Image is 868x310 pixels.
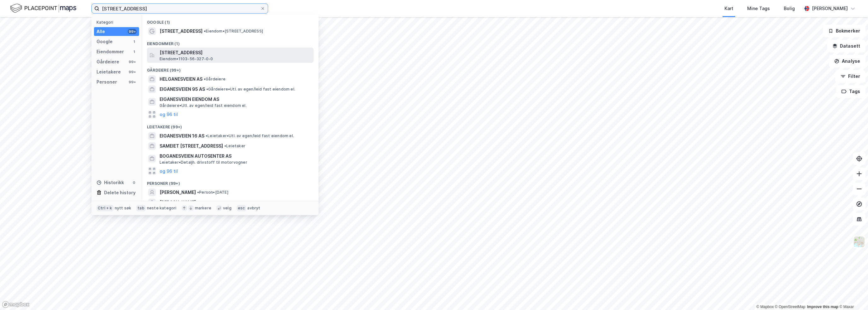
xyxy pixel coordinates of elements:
[160,189,196,196] span: [PERSON_NAME]
[128,59,137,64] div: 99+
[197,190,228,195] span: Person • [DATE]
[132,49,137,54] div: 1
[160,111,178,118] button: og 96 til
[128,69,137,74] div: 99+
[204,29,263,34] span: Eiendom • [STREET_ADDRESS]
[827,40,865,52] button: Datasett
[204,77,226,82] span: Gårdeiere
[97,48,124,56] div: Eiendommer
[136,205,146,211] div: tab
[128,79,137,85] div: 99+
[836,280,868,310] div: Kontrollprogram for chat
[206,87,295,92] span: Gårdeiere • Utl. av egen/leid fast eiendom el.
[142,120,319,131] div: Leietakere (99+)
[97,68,121,76] div: Leietakere
[142,176,319,187] div: Personer (99+)
[160,75,202,83] span: HELGANESVEIEN AS
[10,3,76,14] img: logo.f888ab2527a4732fd821a326f86c7f29.svg
[97,28,105,35] div: Alle
[835,70,865,83] button: Filter
[147,206,177,211] div: neste kategori
[160,85,205,93] span: EIGANESVEIEN 95 AS
[747,5,770,12] div: Mine Tags
[115,206,132,211] div: nytt søk
[836,280,868,310] iframe: Chat Widget
[97,38,113,45] div: Google
[204,77,206,81] span: •
[104,189,136,196] div: Delete history
[97,20,139,25] div: Kategori
[160,56,213,61] span: Eiendom • 1103-56-327-0-0
[97,78,117,86] div: Personer
[224,143,245,149] span: Leietaker
[823,25,865,37] button: Bokmerker
[724,5,733,12] div: Kart
[160,103,247,108] span: Gårdeiere • Utl. av egen/leid fast eiendom el.
[142,36,319,48] div: Eiendommer (1)
[204,29,206,33] span: •
[160,152,311,160] span: BOGANESVEIEN AUTOSENTER AS
[142,15,319,26] div: Google (1)
[128,29,137,34] div: 99+
[247,206,260,211] div: avbryt
[160,96,311,103] span: EIGANESVEIEN EIENDOM AS
[853,236,865,248] img: Z
[160,142,223,150] span: SAMEIET [STREET_ADDRESS]
[223,206,232,211] div: velg
[206,133,294,138] span: Leietaker • Utl. av egen/leid fast eiendom el.
[836,85,865,98] button: Tags
[756,305,774,309] a: Mapbox
[132,180,137,185] div: 0
[160,199,196,206] span: [PERSON_NAME]
[812,5,848,12] div: [PERSON_NAME]
[160,132,204,140] span: EIGANESVEIEN 16 AS
[142,63,319,74] div: Gårdeiere (99+)
[97,58,119,66] div: Gårdeiere
[829,55,865,67] button: Analyse
[160,49,311,56] span: [STREET_ADDRESS]
[132,39,137,44] div: 1
[160,27,202,35] span: [STREET_ADDRESS]
[160,160,247,165] span: Leietaker • Detaljh. drivstoff til motorvogner
[97,205,114,211] div: Ctrl + k
[2,301,30,308] a: Mapbox homepage
[784,5,795,12] div: Bolig
[195,206,211,211] div: markere
[197,200,228,205] span: Person • [DATE]
[807,305,838,309] a: Improve this map
[197,200,199,205] span: •
[99,4,260,13] input: Søk på adresse, matrikkel, gårdeiere, leietakere eller personer
[237,205,246,211] div: esc
[775,305,806,309] a: OpenStreetMap
[206,87,208,91] span: •
[97,179,124,186] div: Historikk
[224,143,226,148] span: •
[197,190,199,195] span: •
[206,133,208,138] span: •
[160,167,178,175] button: og 96 til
